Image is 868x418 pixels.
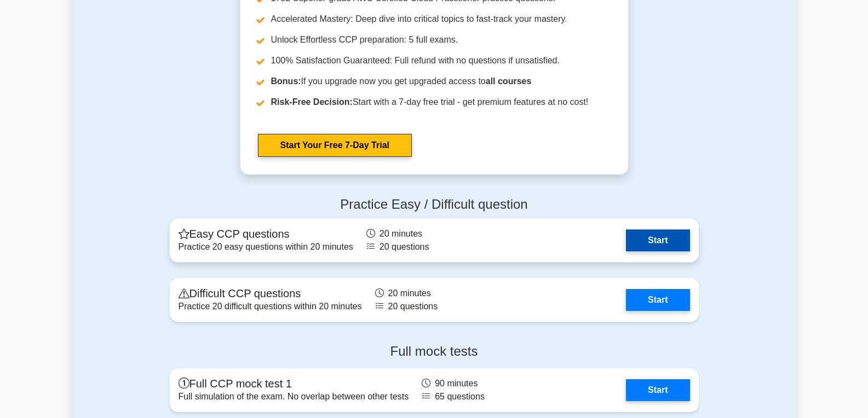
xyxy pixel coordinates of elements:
[626,229,689,251] a: Start
[170,344,699,360] h4: Full mock tests
[258,134,412,157] a: Start Your Free 7-Day Trial
[170,197,699,213] h4: Practice Easy / Difficult question
[626,379,689,401] a: Start
[626,289,689,311] a: Start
